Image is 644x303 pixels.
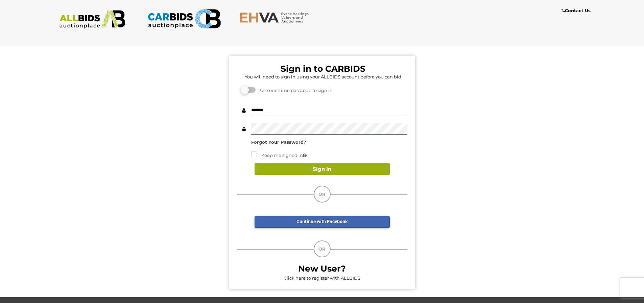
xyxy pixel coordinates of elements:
[255,216,390,228] a: Continue with Facebook
[255,163,390,175] button: Sign In
[257,88,333,93] span: Use one-time passcode to sign in
[281,64,365,74] b: Sign in to CARBIDS
[147,7,221,31] img: CARBIDS.com.au
[298,263,346,274] b: New User?
[562,7,592,15] a: Contact Us
[284,275,360,281] a: Click here to register with ALLBIDS
[314,240,331,257] div: OR
[239,12,313,23] img: EHVA.com.au
[314,186,331,203] div: OR
[562,8,591,13] b: Contact Us
[251,151,307,159] label: Keep me signed in
[251,139,306,145] a: Forgot Your Password?
[56,10,129,29] img: ALLBIDS.com.au
[239,74,407,79] h5: You will need to sign in using your ALLBIDS account before you can bid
